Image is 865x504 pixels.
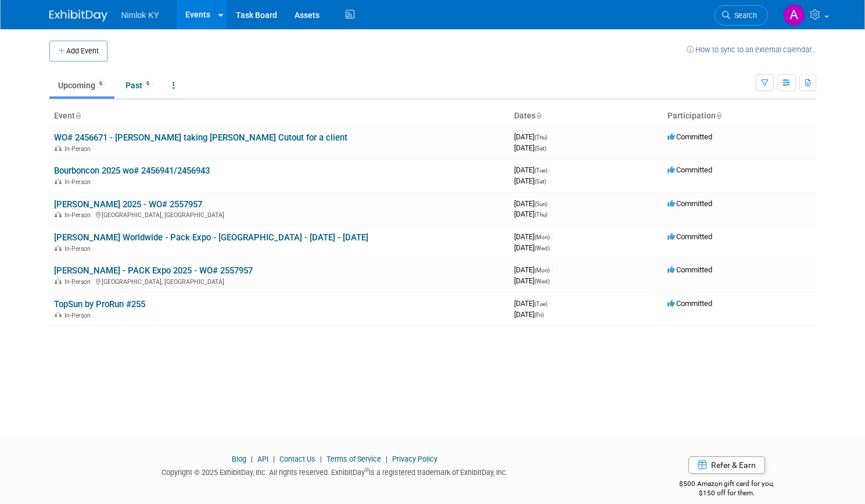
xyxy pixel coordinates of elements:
span: Search [730,11,757,20]
span: [DATE] [514,276,550,285]
span: - [549,299,551,308]
th: Event [49,106,509,126]
a: Past9 [117,74,161,96]
span: (Tue) [534,167,547,174]
img: In-Person Event [55,312,62,318]
span: [DATE] [514,232,553,241]
img: ExhibitDay [49,10,107,21]
a: Sort by Event Name [75,111,81,120]
span: In-Person [64,278,94,286]
th: Dates [509,106,663,126]
span: (Sat) [534,178,546,185]
span: - [549,132,551,141]
span: (Sat) [534,145,546,152]
span: Nimlok KY [121,10,159,20]
span: (Thu) [534,134,547,141]
span: [DATE] [514,243,550,252]
a: [PERSON_NAME] 2025 - WO# 2557957 [54,199,202,210]
img: In-Person Event [55,278,62,284]
a: Bourboncon 2025 wo# 2456941/2456943 [54,165,210,176]
span: (Sun) [534,201,547,207]
span: - [551,265,553,274]
span: | [270,455,278,463]
span: (Mon) [534,267,550,273]
span: 6 [96,80,106,88]
img: In-Person Event [55,245,62,251]
span: Committed [667,165,712,174]
span: Committed [667,265,712,274]
th: Participation [663,106,816,126]
div: [GEOGRAPHIC_DATA], [GEOGRAPHIC_DATA] [54,210,505,219]
a: Sort by Participation Type [716,111,722,120]
span: - [549,165,551,174]
span: Committed [667,232,712,241]
span: (Wed) [534,278,550,285]
img: Abby Theobald [783,4,805,26]
span: (Wed) [534,245,550,251]
span: [DATE] [514,210,547,218]
a: [PERSON_NAME] - PACK Expo 2025 - WO# 2557957 [54,265,253,276]
a: Terms of Service [326,455,381,463]
span: | [383,455,390,463]
span: | [317,455,325,463]
span: [DATE] [514,265,553,274]
span: (Mon) [534,234,550,240]
span: (Fri) [534,312,544,318]
span: - [549,199,551,208]
span: 9 [143,80,153,88]
a: [PERSON_NAME] Worldwide - Pack Expo - [GEOGRAPHIC_DATA] - [DATE] - [DATE] [54,232,368,243]
a: WO# 2456671 - [PERSON_NAME] taking [PERSON_NAME] Cutout for a client [54,132,347,143]
span: [DATE] [514,132,551,141]
span: [DATE] [514,310,544,319]
span: In-Person [64,211,94,219]
button: Add Event [49,41,107,62]
a: Upcoming6 [49,74,114,96]
span: In-Person [64,145,94,153]
a: Sort by Start Date [536,111,541,120]
a: Privacy Policy [392,455,437,463]
span: Committed [667,199,712,208]
a: Blog [232,455,246,463]
span: - [551,232,553,241]
div: $150 off for them. [637,488,816,498]
sup: ® [365,467,369,473]
span: In-Person [64,245,94,253]
a: Contact Us [279,455,315,463]
span: [DATE] [514,177,546,185]
a: API [257,455,268,463]
span: Committed [667,299,712,308]
div: Copyright © 2025 ExhibitDay, Inc. All rights reserved. ExhibitDay is a registered trademark of Ex... [49,465,620,478]
span: [DATE] [514,299,551,308]
div: [GEOGRAPHIC_DATA], [GEOGRAPHIC_DATA] [54,276,505,286]
span: (Tue) [534,301,547,307]
img: In-Person Event [55,145,62,151]
span: [DATE] [514,199,551,208]
img: In-Person Event [55,178,62,184]
span: [DATE] [514,165,551,174]
a: Refer & Earn [688,456,765,474]
span: In-Person [64,312,94,319]
a: How to sync to an external calendar... [687,45,816,54]
span: | [248,455,256,463]
img: In-Person Event [55,211,62,217]
span: In-Person [64,178,94,186]
span: [DATE] [514,143,546,152]
span: (Thu) [534,211,547,218]
a: TopSun by ProRun #255 [54,299,145,309]
span: Committed [667,132,712,141]
a: Search [715,5,768,26]
div: $500 Amazon gift card for you, [637,471,816,498]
